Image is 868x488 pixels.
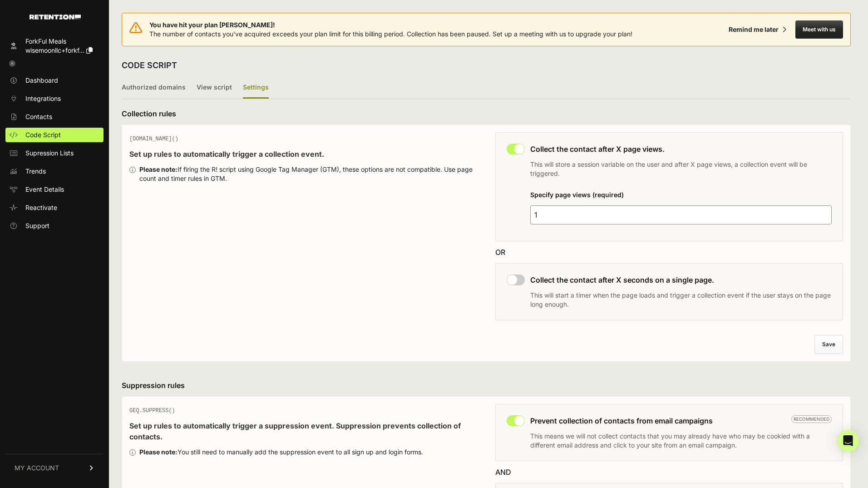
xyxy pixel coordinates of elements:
[243,77,269,99] label: Settings
[25,221,49,230] span: Support
[5,91,104,106] a: Integrations
[25,37,93,46] div: ForkFul Meals
[15,463,59,473] span: MY ACCOUNT
[129,421,461,441] strong: Set up rules to automatically trigger a suppression event. Suppression prevents collection of con...
[530,415,832,426] h3: Prevent collection of contacts from email campaigns
[122,380,851,391] h3: Suppression rules
[530,291,832,309] p: This will start a timer when the page loads and trigger a collection event if the user stays on t...
[495,467,843,478] div: AND
[139,448,178,456] strong: Please note:
[25,167,46,176] span: Trends
[791,415,832,423] span: Recommended
[25,203,57,212] span: Reactivate
[122,108,851,119] h3: Collection rules
[139,165,178,173] strong: Please note:
[25,149,74,158] span: Supression Lists
[129,408,175,414] span: GEQ.SUPPRESS()
[149,30,632,38] span: The number of contacts you've acquired exceeds your plan limit for this billing period. Collectio...
[25,185,64,194] span: Event Details
[837,430,859,452] div: Open Intercom Messenger
[530,160,832,178] p: This will store a session variable on the user and after X page views, a collection event will be...
[5,164,104,179] a: Trends
[5,182,104,197] a: Event Details
[729,25,779,34] div: Remind me later
[25,46,84,54] span: wisemoonllc+forkf...
[25,130,61,139] span: Code Script
[5,200,104,215] a: Reactivate
[25,94,61,103] span: Integrations
[139,165,477,183] div: If firing the R! script using Google Tag Manager (GTM), these options are not compatible. Use pag...
[25,112,52,121] span: Contacts
[795,20,843,39] button: Meet with us
[122,59,177,72] h2: CODE SCRIPT
[139,448,423,457] div: You still need to manually add the suppression event to all sign up and login forms.
[5,110,104,124] a: Contacts
[25,76,58,85] span: Dashboard
[5,34,104,58] a: ForkFul Meals wisemoonllc+forkf...
[30,15,81,20] img: Retention.com
[149,20,632,30] span: You have hit your plan [PERSON_NAME]!
[5,454,104,482] a: MY ACCOUNT
[5,73,104,88] a: Dashboard
[5,146,104,160] a: Supression Lists
[725,21,790,38] button: Remind me later
[530,205,832,224] input: 4
[129,136,178,142] span: [DOMAIN_NAME]()
[530,144,832,154] h3: Collect the contact after X page views.
[129,149,324,159] strong: Set up rules to automatically trigger a collection event.
[495,247,843,258] div: OR
[530,274,832,285] h3: Collect the contact after X seconds on a single page.
[814,335,843,354] button: Save
[530,191,624,199] label: Specify page views (required)
[5,219,104,233] a: Support
[5,128,104,142] a: Code Script
[530,432,832,450] p: This means we will not collect contacts that you may already have who may be cookied with a diffe...
[197,77,232,99] label: View script
[122,77,186,99] label: Authorized domains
